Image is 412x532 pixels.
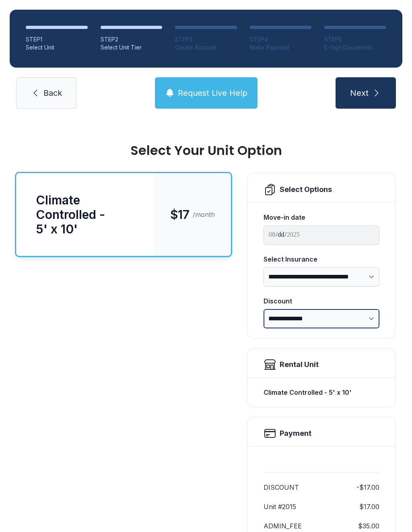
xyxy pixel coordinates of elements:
[264,309,379,328] select: Discount
[170,207,190,222] span: $17
[264,267,379,287] select: Select Insurance
[350,87,369,99] span: Next
[264,225,379,245] input: Move-in date
[264,212,379,222] div: Move-in date
[101,35,163,43] div: STEP 2
[359,502,379,511] dd: $17.00
[43,87,62,99] span: Back
[36,193,135,236] div: Climate Controlled - 5' x 10'
[250,35,312,43] div: STEP 4
[324,35,386,43] div: STEP 5
[264,254,379,264] div: Select Insurance
[280,184,332,195] div: Select Options
[26,43,88,52] div: Select Unit
[250,43,312,52] div: Make Payment
[264,521,302,531] dt: ADMIN_FEE
[26,35,88,43] div: STEP 1
[280,428,311,439] h2: Payment
[175,35,237,43] div: STEP 3
[175,43,237,52] div: Create Account
[264,483,299,492] dt: DISCOUNT
[358,521,379,531] dd: $35.00
[193,210,215,219] span: /month
[101,43,163,52] div: Select Unit Tier
[324,43,386,52] div: E-Sign Documents
[264,384,379,400] div: Climate Controlled - 5' x 10'
[178,87,247,99] span: Request Live Help
[356,483,379,492] dd: -$17.00
[264,502,296,511] dt: Unit #2015
[16,144,396,157] div: Select Your Unit Option
[264,296,379,306] div: Discount
[280,359,319,370] div: Rental Unit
